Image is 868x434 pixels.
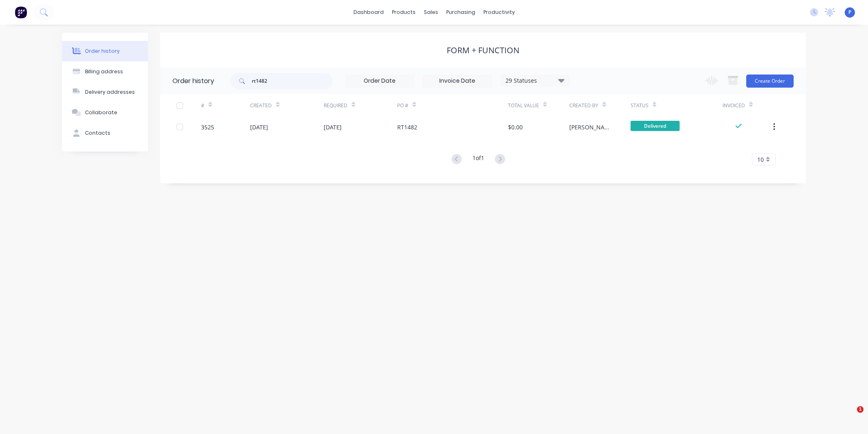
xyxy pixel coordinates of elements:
button: Delivery addresses [62,82,148,102]
div: Status [631,102,649,109]
img: Factory [15,6,27,18]
button: Create Order [746,75,794,88]
div: [PERSON_NAME] [569,123,614,131]
div: 3525 [201,123,214,131]
div: productivity [479,6,519,18]
span: Delivered [631,121,680,131]
div: purchasing [442,6,479,18]
button: Contacts [62,123,148,143]
div: Order history [172,76,214,86]
input: Order Date [345,75,414,87]
div: Created [250,94,324,117]
div: [DATE] [250,123,268,131]
span: 10 [757,155,764,164]
div: PO # [397,102,408,109]
div: Invoiced [723,94,772,117]
input: Search... [252,73,333,89]
div: Form + Function [447,45,519,55]
div: Order history [85,47,120,55]
div: Required [324,94,397,117]
div: Created By [569,102,598,109]
button: Order history [62,41,148,61]
div: # [201,102,204,109]
div: Billing address [85,68,123,75]
div: # [201,94,250,117]
div: Total Value [508,94,569,117]
div: PO # [397,94,508,117]
span: 1 [857,406,864,413]
div: Collaborate [85,109,117,116]
button: Collaborate [62,102,148,123]
button: Billing address [62,61,148,82]
div: [DATE] [324,123,342,131]
div: Total Value [508,102,539,109]
iframe: Intercom live chat [840,406,860,426]
div: Created By [569,94,631,117]
div: Invoiced [723,102,745,109]
div: Created [250,102,272,109]
div: products [388,6,420,18]
div: Required [324,102,347,109]
div: 1 of 1 [472,154,484,165]
input: Invoice Date [423,75,492,87]
div: 29 Statuses [501,76,569,85]
div: Status [631,94,723,117]
div: Contacts [85,129,110,137]
div: RT1482 [397,123,417,131]
a: dashboard [349,6,388,18]
div: $0.00 [508,123,523,131]
div: Delivery addresses [85,88,135,96]
div: sales [420,6,442,18]
span: P [848,9,851,16]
